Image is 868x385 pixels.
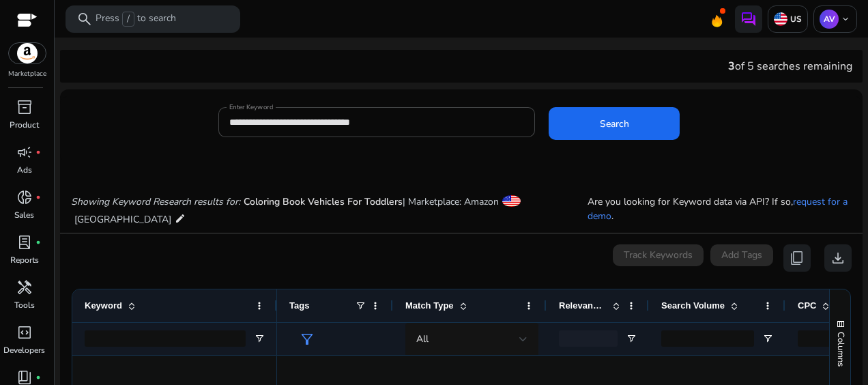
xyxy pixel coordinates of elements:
[588,195,852,223] p: Are you looking for Keyword data via API? If so, .
[71,195,240,208] i: Showing Keyword Research results for:
[728,59,735,74] span: 3
[289,300,309,311] span: Tags
[787,14,802,25] p: US
[85,330,246,347] input: Keyword Filter Input
[405,300,454,311] span: Match Type
[122,12,134,27] span: /
[9,43,46,63] img: amazon.svg
[85,300,122,311] span: Keyword
[76,11,93,27] span: search
[35,240,41,245] span: fiber_manual_record
[626,333,637,344] button: Open Filter Menu
[14,209,34,221] p: Sales
[559,300,607,311] span: Relevance Score
[835,332,847,367] span: Columns
[774,12,787,26] img: us.svg
[416,332,429,345] span: All
[14,299,35,311] p: Tools
[661,330,754,347] input: Search Volume Filter Input
[229,102,273,112] mat-label: Enter Keyword
[728,58,852,74] div: of 5 searches remaining
[299,331,315,347] span: filter_alt
[8,69,46,79] p: Marketplace
[16,234,33,251] span: lab_profile
[35,149,41,155] span: fiber_manual_record
[824,244,852,272] button: download
[96,12,176,27] p: Press to search
[798,300,816,311] span: CPC
[403,195,499,208] span: | Marketplace: Amazon
[35,375,41,380] span: fiber_manual_record
[10,119,39,131] p: Product
[16,324,33,341] span: code_blocks
[762,333,773,344] button: Open Filter Menu
[661,300,725,311] span: Search Volume
[244,195,403,208] span: Coloring Book Vehicles For Toddlers
[16,189,33,205] span: donut_small
[16,279,33,296] span: handyman
[17,164,32,176] p: Ads
[254,333,265,344] button: Open Filter Menu
[16,99,33,115] span: inventory_2
[3,344,45,356] p: Developers
[16,144,33,160] span: campaign
[74,213,171,226] span: [GEOGRAPHIC_DATA]
[549,107,680,140] button: Search
[830,250,846,266] span: download
[600,117,629,131] span: Search
[10,254,39,266] p: Reports
[820,10,839,29] p: AV
[175,210,186,227] mat-icon: edit
[35,195,41,200] span: fiber_manual_record
[840,14,851,25] span: keyboard_arrow_down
